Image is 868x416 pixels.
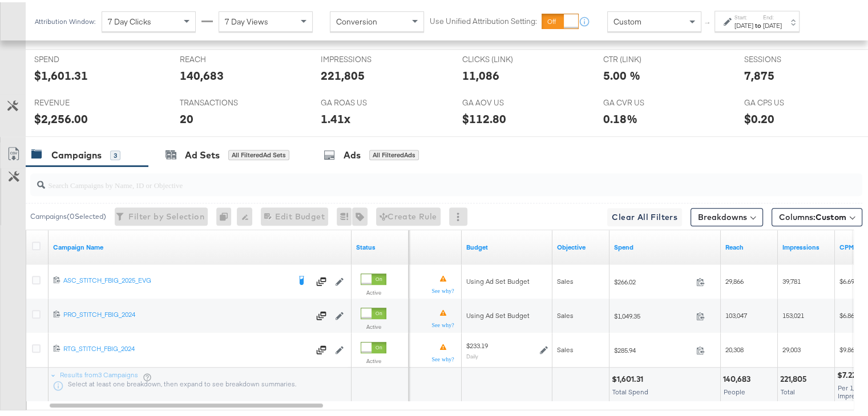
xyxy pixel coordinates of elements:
div: RTG_STITCH_FBIG_2024 [63,342,309,351]
div: [DATE] [734,19,753,28]
strong: to [753,19,763,27]
div: 3 [110,148,120,158]
div: Using Ad Set Budget [466,309,548,318]
label: Active [361,355,386,362]
div: $233.19 [466,339,488,348]
span: Sales [557,275,574,283]
span: $6.69 [839,275,854,283]
div: 0.18% [603,108,637,125]
span: CTR (LINK) [603,52,689,63]
div: Using Ad Set Budget [466,275,548,284]
span: Sales [557,343,574,352]
span: 29,866 [725,275,744,283]
span: 7 Day Views [225,14,268,25]
span: 20,308 [725,343,744,352]
span: 103,047 [725,309,747,317]
button: Breakdowns [691,206,763,224]
div: 1.41x [321,108,350,125]
div: [DATE] [763,19,782,28]
span: 7 Day Clicks [108,14,151,25]
div: $0.20 [744,108,774,125]
span: $266.02 [614,275,692,284]
span: $9.86 [839,343,854,352]
a: PRO_STITCH_FBIG_2024 [63,308,309,319]
span: GA ROAS US [321,95,406,106]
div: 7,875 [744,65,774,81]
span: Conversion [336,14,377,25]
div: 0 [216,205,237,223]
input: Search Campaigns by Name, ID or Objective [45,167,788,189]
span: $285.94 [614,344,692,352]
a: Shows the current state of your Ad Campaign. [356,240,404,250]
div: 140,683 [180,65,224,81]
span: Sales [557,309,574,317]
button: Columns:Custom [772,206,862,224]
span: GA AOV US [462,95,547,106]
div: 11,086 [462,65,499,81]
label: Active [361,287,386,294]
span: GA CVR US [603,95,689,106]
span: People [724,385,745,394]
div: Attribution Window: [34,15,96,23]
a: ASC_STITCH_FBIG_2025_EVG [63,274,289,285]
div: Ads [344,146,361,160]
span: Total Spend [612,385,648,394]
span: GA CPS US [744,95,830,106]
label: Active [361,321,386,328]
label: End: [763,11,782,19]
div: 221,805 [780,372,810,382]
span: REACH [180,52,265,63]
span: 153,021 [782,309,804,317]
span: REVENUE [34,95,120,106]
span: $6.86 [839,309,854,317]
div: Campaigns [51,146,102,160]
span: Custom [815,210,846,220]
div: Ad Sets [185,146,220,160]
span: Total [781,385,795,394]
div: $7.22 [837,368,859,378]
span: Columns: [779,209,846,221]
span: IMPRESSIONS [321,52,406,63]
div: ASC_STITCH_FBIG_2025_EVG [63,274,289,283]
span: $1,049.35 [614,309,692,318]
div: All Filtered Ad Sets [228,148,289,158]
div: $2,256.00 [34,108,88,125]
span: ↑ [703,19,713,23]
div: PRO_STITCH_FBIG_2024 [63,308,309,317]
label: Use Unified Attribution Setting: [430,14,537,25]
sub: Daily [466,350,478,357]
a: The number of times your ad was served. On mobile apps an ad is counted as served the first time ... [782,240,830,250]
span: SESSIONS [744,52,830,63]
span: 39,781 [782,275,801,283]
a: The number of people your ad was served to. [725,240,773,250]
a: RTG_STITCH_FBIG_2024 [63,342,309,353]
button: Clear All Filters [607,206,682,224]
div: All Filtered Ads [369,148,419,158]
div: 5.00 % [603,65,640,81]
span: CLICKS (LINK) [462,52,547,63]
div: 20 [180,108,193,125]
span: Custom [613,14,641,25]
div: 140,683 [723,372,754,382]
a: Your campaign's objective. [557,240,605,250]
div: $1,601.31 [34,65,88,81]
span: SPEND [34,52,120,63]
span: TRANSACTIONS [180,95,265,106]
a: Your campaign name. [53,240,347,250]
span: Clear All Filters [612,208,677,222]
span: 29,003 [782,343,801,352]
label: Start: [734,11,753,19]
div: $112.80 [462,108,506,125]
div: 221,805 [321,65,365,81]
div: $1,601.31 [612,372,647,382]
a: The maximum amount you're willing to spend on your ads, on average each day or over the lifetime ... [466,240,548,250]
a: The total amount spent to date. [614,240,716,250]
div: Campaigns ( 0 Selected) [30,209,106,219]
